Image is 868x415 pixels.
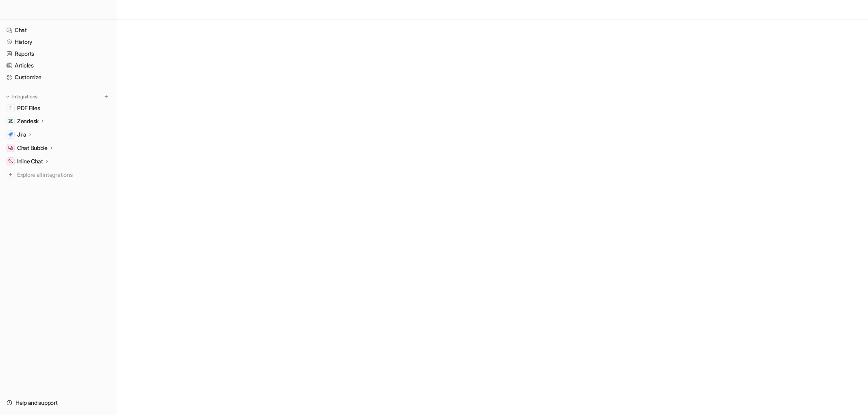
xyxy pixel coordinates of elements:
a: PDF FilesPDF Files [3,102,114,114]
img: Inline Chat [8,159,13,164]
a: History [3,36,114,48]
a: Help and support [3,397,114,408]
p: Chat Bubble [17,144,48,152]
button: Integrations [3,93,40,101]
a: Explore all integrations [3,169,114,180]
a: Chat [3,24,114,36]
img: PDF Files [8,106,13,111]
img: expand menu [5,94,11,100]
img: Zendesk [8,119,13,124]
p: Inline Chat [17,157,43,165]
img: Jira [8,132,13,137]
a: Reports [3,48,114,59]
a: Customize [3,72,114,83]
span: PDF Files [17,104,40,112]
p: Integrations [12,93,37,100]
img: Chat Bubble [8,146,13,150]
img: menu_add.svg [103,94,109,100]
p: Jira [17,130,26,139]
p: Zendesk [17,117,39,125]
span: Explore all integrations [17,168,110,181]
img: explore all integrations [7,171,15,179]
a: Articles [3,60,114,71]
